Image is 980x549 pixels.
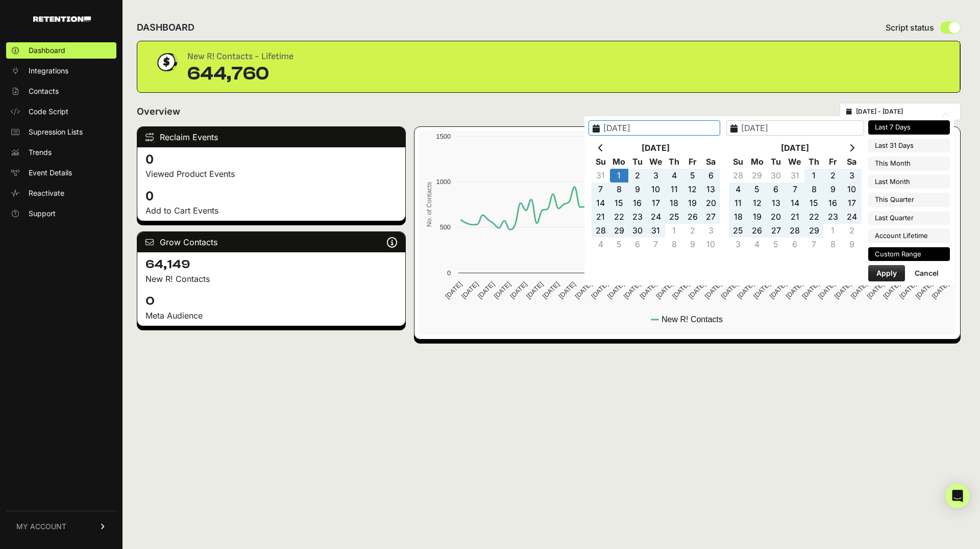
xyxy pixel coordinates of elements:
[574,280,594,300] text: [DATE]
[592,210,610,224] td: 21
[610,155,628,169] th: Mo
[748,182,767,196] td: 5
[748,210,767,224] td: 19
[683,238,702,251] td: 9
[6,144,116,161] a: Trends
[436,133,451,140] text: 1500
[592,169,610,182] td: 31
[804,169,823,182] td: 1
[720,280,740,300] text: [DATE]
[145,256,397,273] h4: 64,149
[665,169,683,182] td: 4
[671,280,691,300] text: [DATE]
[804,224,823,238] td: 29
[786,196,804,210] td: 14
[683,210,702,224] td: 26
[187,64,293,84] div: 644,760
[823,196,842,210] td: 16
[145,151,397,168] h4: 0
[622,280,642,300] text: [DATE]
[748,196,767,210] td: 12
[736,280,756,300] text: [DATE]
[804,210,823,224] td: 22
[804,182,823,196] td: 8
[6,42,116,59] a: Dashboard
[914,280,934,300] text: [DATE]
[592,196,610,210] td: 14
[628,155,647,169] th: Tu
[16,521,66,532] span: MY ACCOUNT
[525,280,545,300] text: [DATE]
[767,155,786,169] th: Tu
[767,169,786,182] td: 30
[729,238,748,251] td: 3
[748,155,767,169] th: Mo
[868,139,950,153] li: Last 31 Days
[906,265,947,281] button: Cancel
[886,21,934,34] span: Script status
[476,280,496,300] text: [DATE]
[823,169,842,182] td: 2
[702,238,720,251] td: 10
[702,210,720,224] td: 27
[842,224,861,238] td: 2
[842,182,861,196] td: 10
[6,511,116,542] a: MY ACCOUNT
[137,127,405,147] div: Reclaim Events
[767,224,786,238] td: 27
[868,229,950,243] li: Account Lifetime
[786,210,804,224] td: 21
[804,196,823,210] td: 15
[702,182,720,196] td: 13
[683,182,702,196] td: 12
[6,185,116,201] a: Reactivate
[509,280,529,300] text: [DATE]
[868,265,905,281] button: Apply
[592,238,610,251] td: 4
[647,224,665,238] td: 31
[425,182,433,227] text: No. of Contacts
[541,280,561,300] text: [DATE]
[6,83,116,99] a: Contacts
[655,280,675,300] text: [DATE]
[833,280,853,300] text: [DATE]
[6,124,116,140] a: Supression Lists
[592,182,610,196] td: 7
[29,208,56,219] span: Support
[628,210,647,224] td: 23
[930,280,950,300] text: [DATE]
[610,182,628,196] td: 8
[447,269,451,277] text: 0
[752,280,772,300] text: [DATE]
[606,280,626,300] text: [DATE]
[610,238,628,251] td: 5
[842,155,861,169] th: Sa
[945,484,970,508] div: Open Intercom Messenger
[823,155,842,169] th: Fr
[665,210,683,224] td: 25
[687,280,707,300] text: [DATE]
[29,127,83,137] span: Supression Lists
[29,107,68,117] span: Code Script
[817,280,837,300] text: [DATE]
[823,224,842,238] td: 1
[729,169,748,182] td: 28
[767,210,786,224] td: 20
[748,224,767,238] td: 26
[440,223,451,231] text: 500
[683,169,702,182] td: 5
[804,155,823,169] th: Th
[767,196,786,210] td: 13
[786,169,804,182] td: 31
[592,224,610,238] td: 28
[804,238,823,251] td: 7
[665,196,683,210] td: 18
[610,141,702,155] th: [DATE]
[748,238,767,251] td: 4
[748,141,843,155] th: [DATE]
[145,293,397,309] h4: 0
[154,49,179,75] img: dollar-coin-05c43ed7efb7bc0c12610022525b4bbbb207c7efeef5aecc26f025e68dcafac9.png
[683,155,702,169] th: Fr
[29,168,72,178] span: Event Details
[868,193,950,207] li: This Quarter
